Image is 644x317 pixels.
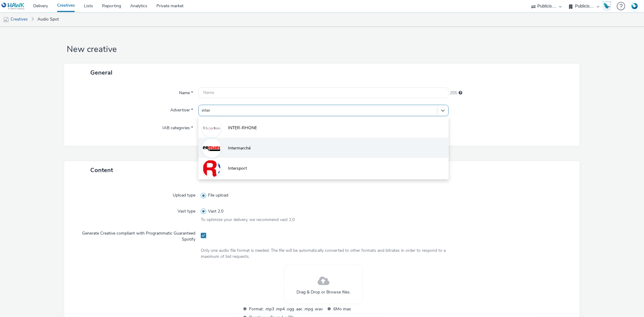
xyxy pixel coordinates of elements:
span: 6Mo max [333,306,407,312]
img: INTER-RHONE [203,119,220,137]
label: Generate Creative compliant with Programmatic Guaranteed Spotify [75,228,198,243]
img: Account FR [630,2,639,11]
img: Intersport [203,160,220,177]
span: Intermarché [228,145,251,151]
h1: New creative [64,44,579,55]
div: Maximum 255 characters [459,90,463,96]
span: Drag & Drop or Browse files. [296,289,351,295]
img: Intermarché [203,139,220,157]
label: Name * [177,88,195,96]
img: Hawk Academy [602,1,611,11]
label: Upload type [170,190,198,198]
label: Vast type [175,206,198,214]
img: undefined Logo [2,2,25,10]
span: Content [90,166,113,174]
label: Advertiser * [168,105,195,113]
a: Hawk Academy [602,1,614,11]
span: Format: .mp3 .mp4 .ogg .aac .mpg .wav [249,306,323,312]
input: Name [198,88,448,98]
div: Only one audio file format is needed. The file will be automatically converted to other formats a... [201,248,446,260]
label: IAB categories * [160,123,195,131]
span: INTER-RHONE [228,125,257,131]
span: To optimize your delivery, we recommend vast 2.0 [201,217,295,223]
span: Vast 2.0 [208,208,223,214]
span: 255 [450,90,457,96]
img: mobile [3,17,9,23]
span: General [90,69,112,77]
a: Audio Spot [34,12,62,27]
span: File upload [208,192,228,198]
span: Intersport [228,165,247,171]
